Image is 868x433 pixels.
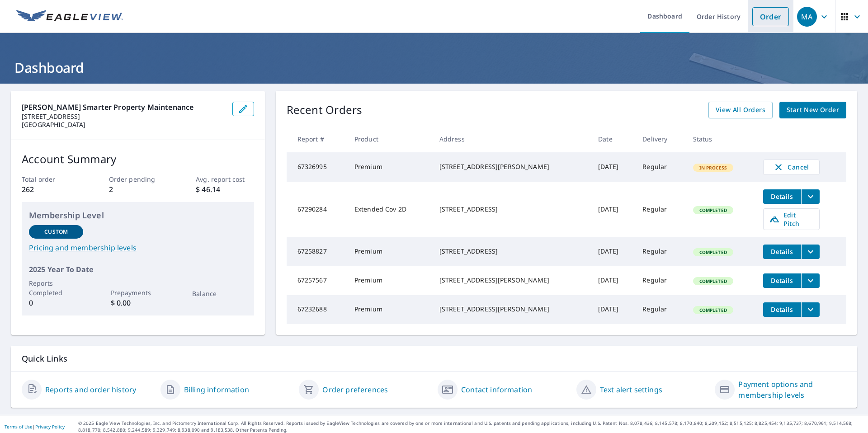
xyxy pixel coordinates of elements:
[287,182,347,237] td: 67290284
[738,379,846,400] a: Payment options and membership levels
[694,165,733,171] span: In Process
[5,424,65,429] p: |
[29,297,83,308] p: 0
[44,228,68,236] p: Custom
[347,237,432,266] td: Premium
[801,273,820,288] button: filesDropdownBtn-67257567
[109,174,167,184] p: Order pending
[694,249,732,255] span: Completed
[801,189,820,204] button: filesDropdownBtn-67290284
[111,288,165,297] p: Prepayments
[35,424,65,430] a: Privacy Policy
[29,278,83,297] p: Reports Completed
[287,126,347,152] th: Report #
[763,245,801,259] button: detailsBtn-67258827
[16,10,123,24] img: EV Logo
[769,211,814,228] span: Edit Pitch
[192,289,246,298] p: Balance
[694,207,732,213] span: Completed
[196,184,254,195] p: $ 46.14
[600,384,662,395] a: Text alert settings
[22,174,80,184] p: Total order
[769,247,796,256] span: Details
[22,184,80,195] p: 262
[22,113,225,121] p: [STREET_ADDRESS]
[22,353,846,364] p: Quick Links
[591,182,635,237] td: [DATE]
[635,266,685,295] td: Regular
[184,384,249,395] a: Billing information
[432,126,591,152] th: Address
[591,126,635,152] th: Date
[22,102,225,113] p: [PERSON_NAME] Smarter Property Maintenance
[801,302,820,317] button: filesDropdownBtn-67232688
[347,152,432,182] td: Premium
[769,192,796,201] span: Details
[29,209,247,221] p: Membership Level
[591,237,635,266] td: [DATE]
[763,302,801,317] button: detailsBtn-67232688
[439,276,584,285] div: [STREET_ADDRESS][PERSON_NAME]
[635,295,685,324] td: Regular
[708,102,773,118] a: View All Orders
[439,162,584,171] div: [STREET_ADDRESS][PERSON_NAME]
[716,104,765,116] span: View All Orders
[287,295,347,324] td: 67232688
[591,295,635,324] td: [DATE]
[287,152,347,182] td: 67326995
[287,102,363,118] p: Recent Orders
[591,266,635,295] td: [DATE]
[635,237,685,266] td: Regular
[769,276,796,285] span: Details
[287,266,347,295] td: 67257567
[763,208,820,230] a: Edit Pitch
[11,58,857,77] h1: Dashboard
[439,247,584,256] div: [STREET_ADDRESS]
[196,174,254,184] p: Avg. report cost
[769,305,796,314] span: Details
[461,384,532,395] a: Contact information
[752,7,789,26] a: Order
[347,182,432,237] td: Extended Cov 2D
[29,242,247,253] a: Pricing and membership levels
[591,152,635,182] td: [DATE]
[635,182,685,237] td: Regular
[635,152,685,182] td: Regular
[109,184,167,195] p: 2
[45,384,136,395] a: Reports and order history
[22,151,254,167] p: Account Summary
[773,162,810,173] span: Cancel
[322,384,388,395] a: Order preferences
[763,189,801,204] button: detailsBtn-67290284
[694,307,732,313] span: Completed
[347,295,432,324] td: Premium
[5,424,33,430] a: Terms of Use
[635,126,685,152] th: Delivery
[111,297,165,308] p: $ 0.00
[763,273,801,288] button: detailsBtn-67257567
[797,7,817,27] div: MA
[779,102,846,118] a: Start New Order
[22,121,225,129] p: [GEOGRAPHIC_DATA]
[787,104,839,116] span: Start New Order
[439,305,584,314] div: [STREET_ADDRESS][PERSON_NAME]
[287,237,347,266] td: 67258827
[347,266,432,295] td: Premium
[686,126,756,152] th: Status
[694,278,732,284] span: Completed
[763,160,820,175] button: Cancel
[801,245,820,259] button: filesDropdownBtn-67258827
[29,264,247,275] p: 2025 Year To Date
[439,205,584,214] div: [STREET_ADDRESS]
[347,126,432,152] th: Product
